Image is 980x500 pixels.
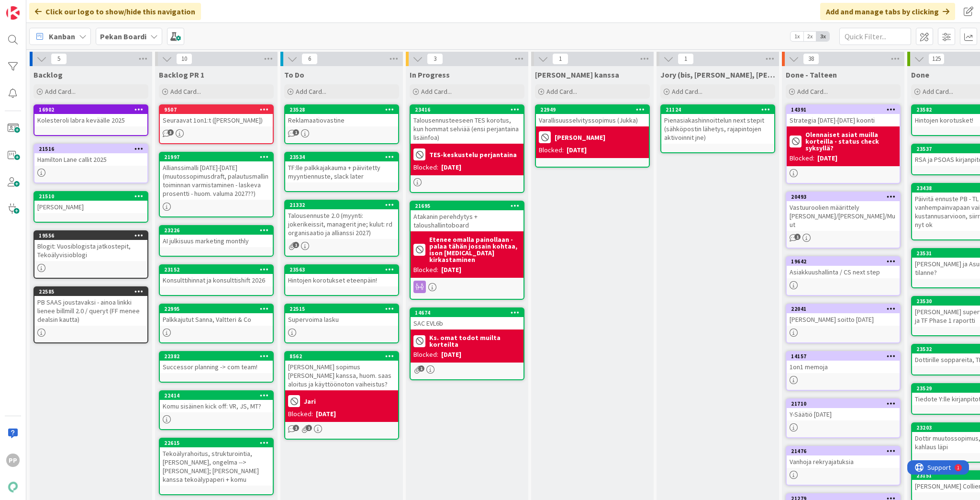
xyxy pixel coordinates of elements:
[285,161,398,182] div: TF:lle palkkajakauma + päivitetty myyntiennuste, slack later
[411,210,523,231] div: Atakanin perehdytys + taloushallintoboard
[160,391,273,400] div: 22414
[160,439,273,447] div: 22615
[787,105,900,126] div: 14391Strategia [DATE]-[DATE] koonti
[791,258,900,265] div: 19642
[316,409,336,419] div: [DATE]
[176,53,192,65] span: 10
[787,352,900,361] div: 14157
[787,257,900,278] div: 19642Asiakkuushallinta / CS next step
[29,3,201,20] div: Click our logo to show/hide this navigation
[787,447,900,468] div: 21476Vanhoja rekryajatuksia
[791,32,803,41] span: 1x
[418,365,424,372] span: 1
[164,440,273,446] div: 22615
[285,305,398,326] div: 22515Supervoima lasku
[411,105,523,144] div: 23416Talousennusteeseen TES korotus, kun hommat selviää (ensi perjantaina lisäinfoa)
[817,153,837,163] div: [DATE]
[290,106,398,113] div: 23528
[411,317,523,330] div: SAC EVL6b
[34,105,147,114] div: 16902
[290,306,398,312] div: 22515
[285,201,398,209] div: 21332
[34,240,147,261] div: Blogit: Vuosiblogista jatkostepit, Tekoälyvisioblogi
[787,399,900,420] div: 21710Y-Säätiö [DATE]
[34,105,147,126] div: 16902Kolesteroli labra keväälle 2025
[787,305,900,326] div: 22041[PERSON_NAME] soitto [DATE]
[6,480,20,494] img: avatar
[290,353,398,360] div: 8562
[285,352,398,390] div: 8562[PERSON_NAME] sopimus [PERSON_NAME] kanssa, huom. saas aloitus ja käyttöönoton vaiheistus?
[787,257,900,266] div: 19642
[928,53,945,65] span: 125
[411,308,523,317] div: 14674
[34,201,147,213] div: [PERSON_NAME]
[285,209,398,239] div: Talousennuste 2.0 (myynti: jokerikeissit, managerit jne; kulut: rd organisaatio ja allianssi 2027)
[39,288,147,295] div: 22585
[285,105,398,126] div: 23528Reklamaatiovastine
[160,161,273,200] div: Allianssimalli [DATE]-[DATE] (muutossopimusdraft, palautusmallin toiminnan varmistaminen - laskev...
[429,334,521,348] b: Ks. omat todot muilta korteilta
[427,53,443,65] span: 3
[535,70,619,80] span: Jukan kanssa
[816,32,829,41] span: 3x
[34,192,147,213] div: 21510[PERSON_NAME]
[787,313,900,326] div: [PERSON_NAME] soitto [DATE]
[164,266,273,273] div: 23152
[410,70,450,80] span: In Progress
[164,106,273,113] div: 9507
[304,398,316,405] b: Jari
[167,129,174,136] span: 3
[429,236,521,263] b: Etenee omalla painollaan - palaa tähän jossain kohtaa, ison [MEDICAL_DATA] kirkastaminen
[411,202,523,210] div: 21695
[159,70,204,80] span: Backlog PR 1
[803,32,816,41] span: 2x
[911,70,929,80] span: Done
[411,105,523,114] div: 23416
[421,87,452,96] span: Add Card...
[413,265,438,275] div: Blocked:
[285,265,398,274] div: 23563
[285,361,398,390] div: [PERSON_NAME] sopimus [PERSON_NAME] kanssa, huom. saas aloitus ja käyttöönoton vaiheistus?
[415,203,523,209] div: 21695
[787,193,900,201] div: 20493
[160,114,273,126] div: Seuraavat 1on1:t ([PERSON_NAME])
[160,226,273,247] div: 23226AI julkisuus marketing monthly
[285,265,398,286] div: 23563Hintojen korotukset eteenpäin!
[786,70,837,80] span: Done - Talteen
[285,105,398,114] div: 23528
[20,1,44,13] span: Support
[290,266,398,273] div: 23563
[34,145,147,153] div: 21516
[791,448,900,455] div: 21476
[160,361,273,373] div: Successor planning -> com team!
[285,305,398,313] div: 22515
[34,153,147,166] div: Hamilton Lane callit 2025
[839,28,911,45] input: Quick Filter...
[39,193,147,200] div: 21510
[164,227,273,234] div: 23226
[160,153,273,161] div: 21997
[160,226,273,235] div: 23226
[160,265,273,286] div: 23152Konsulttihinnat ja konsulttishift 2026
[50,4,52,11] div: 1
[787,193,900,231] div: 20493Vastuuroolien määrittely [PERSON_NAME]/[PERSON_NAME]/Muut
[787,455,900,468] div: Vanhoja rekryajatuksia
[791,106,900,113] div: 14391
[34,231,147,240] div: 19556
[411,308,523,330] div: 14674SAC EVL6b
[660,70,775,80] span: Jory (bis, kenno, bohr)
[787,114,900,126] div: Strategia [DATE]-[DATE] koonti
[34,231,147,261] div: 19556Blogit: Vuosiblogista jatkostepit, Tekoälyvisioblogi
[285,153,398,161] div: 23534
[794,234,801,240] span: 1
[34,287,147,296] div: 22585
[6,454,20,467] div: PP
[34,296,147,326] div: PB SAAS joustavaksi - ainoa linkki lienee billmill 2.0 / queryt (FF menee dealsin kautta)
[820,3,955,20] div: Add and manage tabs by clicking
[415,106,523,113] div: 23416
[791,193,900,200] div: 20493
[293,425,299,431] span: 1
[45,87,76,96] span: Add Card...
[787,399,900,408] div: 21710
[293,129,299,136] span: 1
